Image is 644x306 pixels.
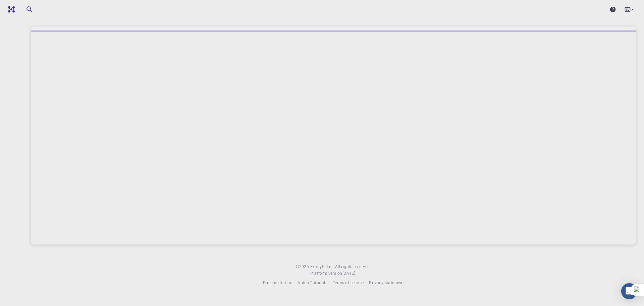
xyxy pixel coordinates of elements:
a: Video Tutorials [298,279,327,286]
span: Exabyte Inc. [310,264,334,269]
a: Terms of service [333,279,364,286]
span: All rights reserved. [335,263,371,270]
span: © 2025 [296,263,310,270]
span: Terms of service [333,280,364,285]
a: Documentation [263,279,292,286]
span: Video Tutorials [298,280,327,285]
span: Documentation [263,280,292,285]
img: logo [5,6,15,13]
a: [DATE]. [342,270,357,277]
span: Platform version [310,270,342,277]
span: Privacy statement [369,280,404,285]
span: [DATE] . [342,270,357,276]
a: Exabyte Inc. [310,263,334,270]
a: Privacy statement [369,279,404,286]
div: Open Intercom Messenger [621,283,637,299]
